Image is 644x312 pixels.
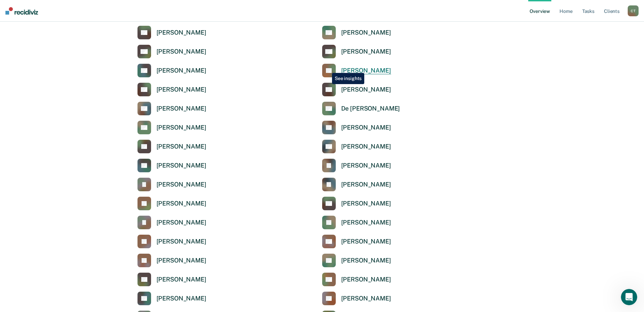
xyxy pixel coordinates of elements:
div: [PERSON_NAME] [157,238,206,246]
div: [PERSON_NAME] [341,181,391,189]
div: [PERSON_NAME] [157,67,206,75]
a: [PERSON_NAME] [322,64,391,77]
div: [PERSON_NAME] [341,48,391,56]
div: [PERSON_NAME] [157,124,206,132]
div: [PERSON_NAME] [157,200,206,208]
div: [PERSON_NAME] [341,124,391,132]
a: [PERSON_NAME] [322,45,391,58]
div: [PERSON_NAME] [341,295,391,303]
a: [PERSON_NAME] [322,121,391,134]
a: [PERSON_NAME] [137,121,206,134]
div: [PERSON_NAME] [341,86,391,94]
div: [PERSON_NAME] [341,143,391,151]
iframe: Intercom live chat [621,289,637,305]
a: [PERSON_NAME] [322,159,391,172]
button: CT [628,5,639,16]
div: [PERSON_NAME] [157,276,206,284]
div: [PERSON_NAME] [341,238,391,246]
a: [PERSON_NAME] [322,292,391,305]
div: [PERSON_NAME] [157,295,206,303]
a: [PERSON_NAME] [322,197,391,210]
div: [PERSON_NAME] [341,276,391,284]
div: [PERSON_NAME] [157,105,206,113]
a: [PERSON_NAME] [322,26,391,39]
img: Recidiviz [5,7,38,15]
div: [PERSON_NAME] [157,86,206,94]
a: [PERSON_NAME] [322,254,391,267]
a: [PERSON_NAME] [137,216,206,229]
div: [PERSON_NAME] [157,219,206,227]
div: C T [628,5,639,16]
div: [PERSON_NAME] [157,29,206,37]
a: [PERSON_NAME] [322,178,391,191]
a: [PERSON_NAME] [137,254,206,267]
div: [PERSON_NAME] [341,67,391,75]
a: [PERSON_NAME] [137,26,206,39]
a: De [PERSON_NAME] [322,102,400,115]
div: [PERSON_NAME] [157,143,206,151]
a: [PERSON_NAME] [137,64,206,77]
div: [PERSON_NAME] [341,162,391,170]
div: [PERSON_NAME] [341,257,391,265]
div: De [PERSON_NAME] [341,105,400,113]
a: [PERSON_NAME] [322,140,391,153]
a: [PERSON_NAME] [137,273,206,286]
a: [PERSON_NAME] [137,102,206,115]
div: [PERSON_NAME] [157,48,206,56]
a: [PERSON_NAME] [137,140,206,153]
a: [PERSON_NAME] [322,216,391,229]
a: [PERSON_NAME] [137,178,206,191]
div: [PERSON_NAME] [157,162,206,170]
a: [PERSON_NAME] [137,292,206,305]
a: [PERSON_NAME] [322,83,391,96]
div: [PERSON_NAME] [341,200,391,208]
a: [PERSON_NAME] [137,45,206,58]
div: [PERSON_NAME] [341,219,391,227]
div: [PERSON_NAME] [341,29,391,37]
a: [PERSON_NAME] [137,83,206,96]
a: [PERSON_NAME] [137,159,206,172]
a: [PERSON_NAME] [322,235,391,248]
div: [PERSON_NAME] [157,257,206,265]
a: [PERSON_NAME] [137,197,206,210]
div: [PERSON_NAME] [157,181,206,189]
a: [PERSON_NAME] [322,273,391,286]
a: [PERSON_NAME] [137,235,206,248]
